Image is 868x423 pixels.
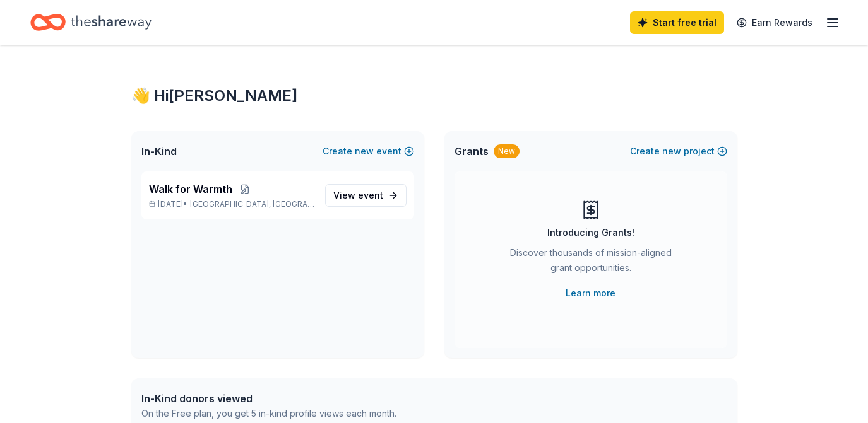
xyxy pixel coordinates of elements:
a: Earn Rewards [729,11,820,34]
div: On the Free plan, you get 5 in-kind profile views each month. [141,406,396,421]
a: View event [325,184,407,207]
div: In-Kind donors viewed [141,391,396,406]
p: [DATE] • [149,199,315,209]
button: Createnewproject [630,144,727,159]
span: Walk for Warmth [149,182,232,197]
div: New [494,144,520,158]
a: Learn more [566,286,615,301]
button: Createnewevent [323,144,414,159]
span: Grants [455,144,489,159]
div: Introducing Grants! [547,225,634,240]
a: Home [30,8,152,37]
span: View [333,188,383,203]
a: Start free trial [630,11,724,34]
div: 👋 Hi [PERSON_NAME] [131,86,737,106]
span: In-Kind [141,144,177,159]
span: new [355,144,374,159]
div: Discover thousands of mission-aligned grant opportunities. [505,245,677,281]
span: event [358,190,383,200]
span: new [662,144,681,159]
span: [GEOGRAPHIC_DATA], [GEOGRAPHIC_DATA] [190,199,314,209]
